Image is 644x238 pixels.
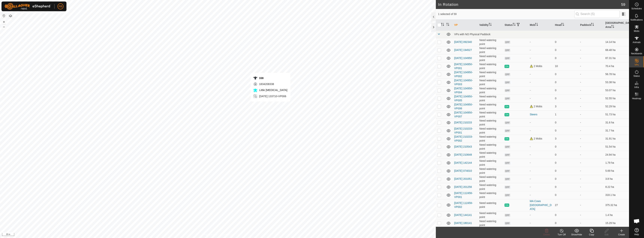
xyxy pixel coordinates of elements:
td: 0 [553,38,579,46]
td: 1.79 ha [604,159,629,167]
td: - [579,38,604,46]
td: 87.31 ha [604,54,629,62]
div: Steers [530,113,552,116]
td: 3 [553,135,579,143]
a: [DATE] 112456-VP001 [454,192,473,198]
div: [DATE] 133710-VP006 [253,94,287,98]
td: - [579,183,604,191]
td: 53.38 ha [604,78,629,86]
td: Need watering point [478,119,503,127]
a: [DATE] 074010 [454,169,472,172]
td: 0 [553,151,579,159]
td: 51.73 ha [604,110,629,119]
td: 1.4 ha [604,211,629,219]
td: 53.07 ha [604,86,629,94]
td: Need watering point [478,159,503,167]
button: – [2,25,6,29]
div: - [530,213,552,217]
th: Paddock [579,19,604,31]
td: 0 [553,143,579,151]
td: 0 [553,46,579,54]
a: [DATE] 112456-VP002 [454,201,473,208]
td: 10 [553,62,579,70]
span: Neckbands [631,52,642,55]
td: - [579,70,604,78]
td: 0 [553,167,579,175]
td: 27 [553,199,579,211]
span: 59 [621,2,625,7]
td: 375.32 ha [604,199,629,211]
a: [DATE] 180141 [454,222,472,225]
div: - [530,177,552,181]
div: - [530,153,552,157]
td: Need watering point [478,78,503,86]
td: 318.1 ha [604,191,629,199]
a: [DATE] 104950-VP002 [454,71,473,78]
span: OFF [505,178,510,181]
td: 0 [553,78,579,86]
td: - [579,119,604,127]
span: Status [633,75,640,77]
td: 0 [553,127,579,135]
td: 3 [553,102,579,110]
td: 0 [553,211,579,219]
span: Help [634,233,639,236]
td: - [579,110,604,119]
span: ON [505,113,509,116]
span: OFF [505,81,510,84]
td: Need watering point [478,62,503,70]
td: 24.94 ha [604,151,629,159]
a: [DATE] 104950-VP006 [454,103,473,110]
div: - [530,129,552,133]
a: [DATE] 210543 [454,145,472,148]
span: Infra [634,86,639,88]
div: - [530,56,552,60]
td: 31.6 ha [604,119,629,127]
td: 51.54 ha [604,143,629,151]
td: Need watering point [478,191,503,199]
a: [DATE] 201256 [454,185,472,188]
div: Open chat [631,216,642,227]
td: Need watering point [478,183,503,191]
a: [DATE] 210233 [454,121,472,124]
div: 2 Mobs [530,104,552,108]
td: 0 [553,119,579,127]
div: Edit [599,233,614,236]
td: Need watering point [478,110,503,119]
button: Reset Map [2,13,6,18]
th: Validity [478,19,503,31]
p-sorticon: Activate to sort [441,23,444,26]
th: Mob [528,19,554,31]
td: Need watering point [478,167,503,175]
div: - [530,80,552,84]
input: Search (S) [574,10,620,18]
div: - [530,88,552,92]
span: OFF [505,222,510,225]
th: Head [553,19,579,31]
td: Need watering point [478,102,503,110]
td: Need watering point [478,127,503,135]
div: 2 Mobs [530,137,552,141]
p-sorticon: Activate to sort [489,23,492,26]
div: - [530,72,552,76]
a: [DATE] 092340 [454,40,472,43]
td: Need watering point [478,54,503,62]
div: Show/Hide [569,233,584,236]
td: 0 [553,70,579,78]
td: - [579,191,604,199]
p-sorticon: Activate to sort [611,25,614,28]
td: - [579,211,604,219]
td: 70.4 ha [604,62,629,70]
span: OFF [505,186,510,189]
span: RB [59,4,62,8]
a: Help [629,227,644,237]
td: 0 [553,54,579,62]
a: [DATE] 144141 [454,213,472,216]
span: Delete [543,233,550,236]
td: 0 [553,94,579,102]
span: Little [MEDICAL_DATA] [258,89,287,92]
td: 0 [553,86,579,94]
a: [DATE] 210648 [454,153,472,156]
th: VP [453,19,478,31]
a: [DATE] 201051 [454,177,472,180]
